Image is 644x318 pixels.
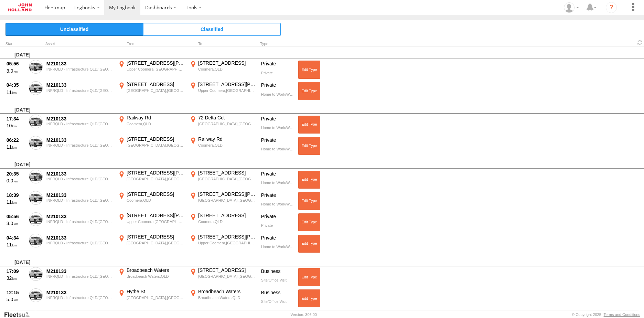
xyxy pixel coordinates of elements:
div: Business [261,289,293,299]
span: Home to Work/Work to Home [261,126,310,130]
div: [GEOGRAPHIC_DATA],[GEOGRAPHIC_DATA] [127,88,185,93]
button: Click to Edit [298,116,320,134]
span: Site/Office Visit [261,278,287,282]
div: 72 Delta Cct [198,115,256,121]
div: Business [261,268,293,278]
div: Coomera,QLD [198,219,256,224]
div: Upper Coomera,[GEOGRAPHIC_DATA] [127,219,185,224]
div: Private [261,213,293,223]
div: Railway Rd [198,136,256,142]
div: M210133 [46,192,113,198]
div: [GEOGRAPHIC_DATA],[GEOGRAPHIC_DATA] [198,274,256,279]
div: [GEOGRAPHIC_DATA],[GEOGRAPHIC_DATA] [127,143,185,148]
span: Home to Work/Work to Home [261,202,310,206]
div: 32 [7,275,25,281]
div: INFRQLD - Infrastructure QLD/[GEOGRAPHIC_DATA] [46,177,113,181]
div: 17:34 [7,116,25,122]
label: Click to View Event Location [189,234,257,254]
a: Terms and Conditions [604,312,640,317]
div: Asset [45,42,114,46]
div: [STREET_ADDRESS][PERSON_NAME] [127,170,185,176]
div: [STREET_ADDRESS] [127,234,185,240]
label: Click to View Event Location [117,212,186,232]
div: Click to Sort [6,42,26,46]
button: Click to Edit [298,171,320,189]
span: Private [261,71,273,75]
div: To [189,42,257,46]
span: Home to Work/Work to Home [261,92,310,96]
label: Click to View Event Location [189,288,257,308]
div: [STREET_ADDRESS] [198,170,256,176]
span: Click to view Unclassified Trips [6,23,143,35]
label: Click to View Event Location [117,191,186,211]
button: Click to Edit [298,61,320,78]
div: Private [261,171,293,181]
span: Home to Work/Work to Home [261,147,310,151]
div: [STREET_ADDRESS][PERSON_NAME] [198,191,256,197]
div: Coomera,QLD [198,143,256,148]
label: Click to View Event Location [189,115,257,135]
a: Visit our Website [4,311,35,318]
div: M210133 [46,268,113,274]
label: Click to View Event Location [189,191,257,211]
div: Robyn Cossar-Ransfield [561,2,581,13]
span: Home to Work/Work to Home [261,181,310,185]
label: Click to View Event Location [117,288,186,308]
div: INFRQLD - Infrastructure QLD/[GEOGRAPHIC_DATA] [46,220,113,224]
label: Click to View Event Location [189,136,257,156]
div: Private [261,235,293,245]
label: Click to View Event Location [189,212,257,232]
div: [STREET_ADDRESS] [127,191,185,197]
div: 17:09 [7,268,25,274]
div: INFRQLD - Infrastructure QLD/[GEOGRAPHIC_DATA] [46,274,113,278]
div: [GEOGRAPHIC_DATA],[GEOGRAPHIC_DATA] [198,177,256,181]
label: Click to View Event Location [117,81,186,101]
button: Click to Edit [298,137,320,155]
div: INFRQLD - Infrastructure QLD/[GEOGRAPHIC_DATA] [46,241,113,245]
div: Upper Coomera,[GEOGRAPHIC_DATA] [198,88,256,93]
div: M210133 [46,289,113,296]
div: 5.0 [7,296,25,303]
div: Private [261,82,293,92]
span: Private [261,223,273,227]
div: [STREET_ADDRESS][PERSON_NAME] [127,212,185,219]
div: Private [261,61,293,71]
div: Broadbeach Waters [198,288,256,295]
i: ? [606,2,617,13]
div: [STREET_ADDRESS][PERSON_NAME] [198,81,256,87]
div: M210133 [46,82,113,88]
div: 11 [7,199,25,205]
label: Click to View Event Location [189,267,257,287]
div: Hythe St [127,288,185,295]
div: 06:22 [7,137,25,143]
div: [STREET_ADDRESS] [198,60,256,66]
label: Click to View Event Location [189,170,257,190]
div: [STREET_ADDRESS][PERSON_NAME] [198,234,256,240]
div: 10 [7,123,25,129]
span: Home to Work/Work to Home [261,245,310,249]
div: Version: 306.00 [291,312,317,317]
div: 11 [7,242,25,248]
div: 05:56 [7,213,25,220]
div: 11 [7,89,25,95]
button: Click to Edit [298,213,320,231]
div: 0.0 [7,178,25,184]
div: Railway Rd [127,115,185,121]
div: [STREET_ADDRESS][PERSON_NAME] [127,60,185,66]
div: 3.0 [7,68,25,74]
div: From [117,42,186,46]
div: [GEOGRAPHIC_DATA],[GEOGRAPHIC_DATA] [127,177,185,181]
label: Click to View Event Location [117,267,186,287]
div: INFRQLD - Infrastructure QLD/[GEOGRAPHIC_DATA] [46,88,113,93]
div: INFRQLD - Infrastructure QLD/[GEOGRAPHIC_DATA] [46,143,113,147]
div: Coomera,QLD [127,121,185,126]
div: M210133 [46,61,113,67]
div: 04:34 [7,235,25,241]
div: Type [260,42,294,46]
div: INFRQLD - Infrastructure QLD/[GEOGRAPHIC_DATA] [46,122,113,126]
div: Broadbeach Waters,QLD [127,274,185,279]
div: M210133 [46,116,113,122]
div: Private [261,116,293,126]
div: Private [261,137,293,147]
div: Coomera,QLD [198,67,256,72]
